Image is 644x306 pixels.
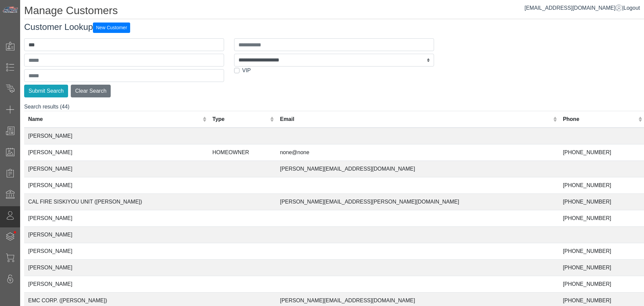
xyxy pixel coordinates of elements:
[280,115,551,123] div: Email
[6,221,23,243] span: •
[24,243,208,260] td: [PERSON_NAME]
[28,115,201,123] div: Name
[24,210,208,227] td: [PERSON_NAME]
[24,128,208,144] td: [PERSON_NAME]
[559,243,644,260] td: [PHONE_NUMBER]
[559,260,644,276] td: [PHONE_NUMBER]
[24,85,68,97] button: Submit Search
[24,144,208,161] td: [PERSON_NAME]
[24,227,208,243] td: [PERSON_NAME]
[208,144,276,161] td: HOMEOWNER
[24,22,644,33] h3: Customer Lookup
[559,194,644,210] td: [PHONE_NUMBER]
[24,4,644,19] h1: Manage Customers
[559,276,644,293] td: [PHONE_NUMBER]
[276,194,559,210] td: [PERSON_NAME][EMAIL_ADDRESS][PERSON_NAME][DOMAIN_NAME]
[24,260,208,276] td: [PERSON_NAME]
[71,85,111,97] button: Clear Search
[24,194,208,210] td: CAL FIRE SISKIYOU UNIT ([PERSON_NAME])
[276,144,559,161] td: none@none
[242,67,251,75] label: VIP
[559,177,644,194] td: [PHONE_NUMBER]
[624,5,640,11] span: Logout
[559,144,644,161] td: [PHONE_NUMBER]
[212,115,268,123] div: Type
[276,161,559,177] td: [PERSON_NAME][EMAIL_ADDRESS][DOMAIN_NAME]
[93,23,130,33] button: New Customer
[93,22,130,32] a: New Customer
[24,276,208,293] td: [PERSON_NAME]
[525,4,640,12] div: |
[525,5,622,11] a: [EMAIL_ADDRESS][DOMAIN_NAME]
[563,115,636,123] div: Phone
[2,6,19,13] img: Metals Direct Inc Logo
[24,161,208,177] td: [PERSON_NAME]
[24,177,208,194] td: [PERSON_NAME]
[559,210,644,227] td: [PHONE_NUMBER]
